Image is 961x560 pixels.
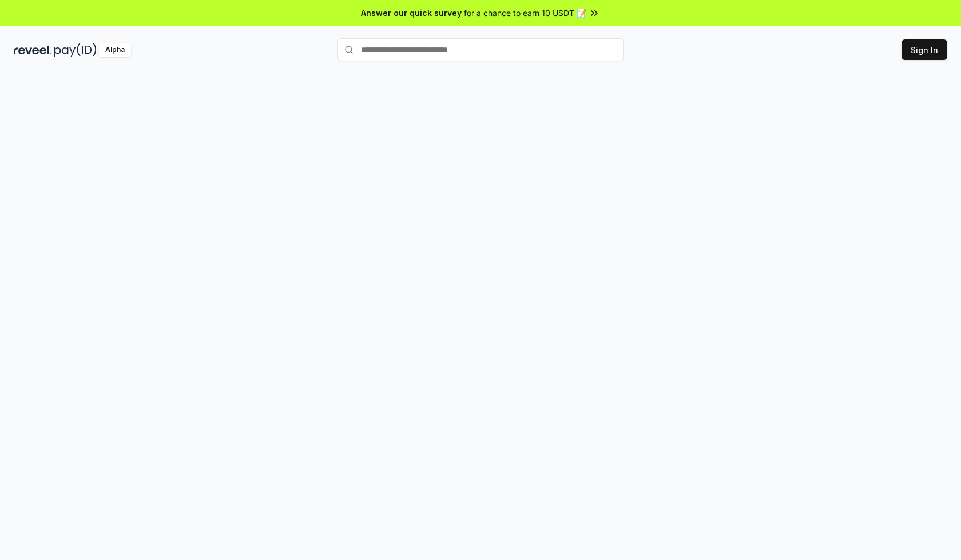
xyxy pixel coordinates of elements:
[361,7,462,19] span: Answer our quick survey
[464,7,586,19] span: for a chance to earn 10 USDT 📝
[99,43,131,57] div: Alpha
[54,43,97,57] img: pay_id
[902,39,947,60] button: Sign In
[14,43,52,57] img: reveel_dark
